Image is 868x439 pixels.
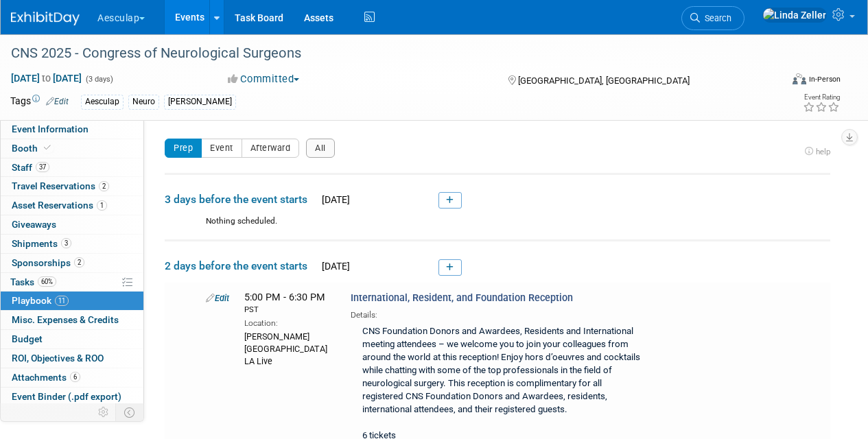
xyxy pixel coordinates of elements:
a: Giveaways [1,215,143,234]
a: Edit [46,97,69,106]
span: 2 [74,257,84,268]
span: 6 [70,372,80,382]
span: Shipments [12,238,71,249]
a: Edit [206,293,229,303]
td: Personalize Event Tab Strip [92,403,116,421]
span: Event Information [12,123,89,134]
span: 5:00 PM - 6:30 PM [244,292,330,316]
span: [DATE] [318,194,350,205]
span: 3 days before the event starts [165,192,316,207]
span: International, Resident, and Foundation Reception [351,292,573,304]
span: Attachments [12,372,80,383]
div: Neuro [128,95,159,109]
span: (3 days) [84,75,113,84]
td: Toggle Event Tabs [116,403,144,421]
span: 2 [99,181,109,191]
button: Committed [223,72,305,86]
span: Misc. Expenses & Credits [12,314,119,325]
a: Shipments3 [1,235,143,253]
a: Event Binder (.pdf export) [1,388,143,406]
a: ROI, Objectives & ROO [1,349,143,368]
span: 37 [36,162,49,172]
span: Tasks [10,276,56,287]
span: Budget [12,333,43,344]
span: 3 [61,238,71,248]
a: Booth [1,139,143,158]
a: Sponsorships2 [1,254,143,272]
div: Location: [244,316,330,329]
span: ROI, Objectives & ROO [12,353,104,364]
div: Details: [351,305,649,321]
span: help [816,147,830,156]
a: Asset Reservations1 [1,196,143,215]
span: Playbook [12,295,69,306]
div: [PERSON_NAME] [164,95,236,109]
span: Booth [12,143,54,154]
span: 11 [55,296,69,306]
div: Aesculap [81,95,124,109]
span: to [40,73,53,84]
a: Search [681,6,744,30]
span: [DATE] [DATE] [10,72,82,84]
img: Format-Inperson.png [793,73,806,84]
span: Travel Reservations [12,180,109,191]
span: Giveaways [12,219,56,230]
button: Event [201,139,242,158]
span: Event Binder (.pdf export) [12,391,121,402]
img: Linda Zeller [762,8,827,23]
div: In-Person [808,74,841,84]
div: Event Rating [803,94,840,101]
button: Prep [165,139,202,158]
button: Afterward [242,139,300,158]
div: CNS 2025 - Congress of Neurological Surgeons [6,41,770,66]
img: ExhibitDay [11,12,80,25]
div: PST [244,305,330,316]
td: Tags [10,94,69,110]
span: 1 [97,200,107,211]
a: Staff37 [1,158,143,177]
a: Attachments6 [1,368,143,387]
span: 60% [38,276,56,287]
button: All [306,139,335,158]
span: [DATE] [318,261,350,272]
div: [PERSON_NAME] [GEOGRAPHIC_DATA] LA Live [244,329,330,368]
span: Asset Reservations [12,200,107,211]
a: Misc. Expenses & Credits [1,311,143,329]
span: 2 days before the event starts [165,259,316,274]
span: Staff [12,162,49,173]
span: Sponsorships [12,257,84,268]
a: Tasks60% [1,273,143,292]
span: [GEOGRAPHIC_DATA], [GEOGRAPHIC_DATA] [518,75,690,86]
a: Playbook11 [1,292,143,310]
a: Travel Reservations2 [1,177,143,195]
a: Budget [1,330,143,348]
span: Search [700,13,731,23]
i: Booth reservation complete [44,144,51,152]
div: Nothing scheduled. [165,215,830,239]
div: Event Format [719,71,841,92]
a: Event Information [1,120,143,139]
